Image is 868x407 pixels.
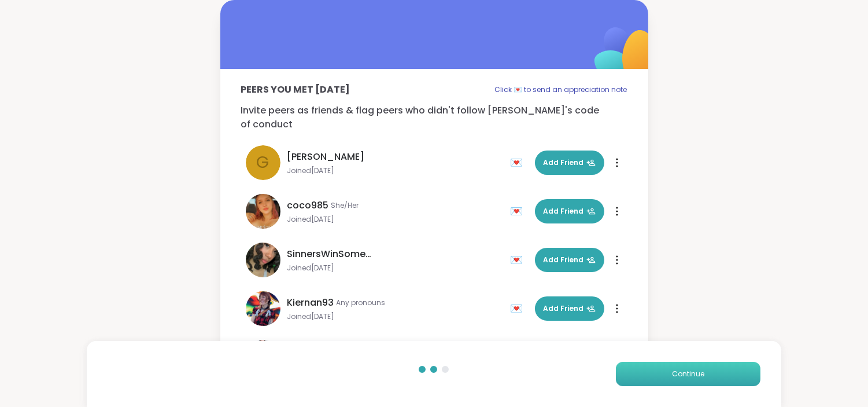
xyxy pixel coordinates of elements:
[544,255,596,265] span: Add Friend
[511,202,528,221] div: 💌
[616,362,760,386] button: Continue
[287,296,334,310] span: Kiernan93
[246,194,280,229] img: coco985
[287,150,365,164] span: [PERSON_NAME]
[544,157,596,168] span: Add Friend
[535,248,604,272] button: Add Friend
[495,83,627,97] p: Click 💌 to send an appreciation note
[287,215,504,224] span: Joined [DATE]
[246,243,280,277] img: SinnersWinSometimes
[246,291,280,326] img: Kiernan93
[672,369,704,379] span: Continue
[535,296,604,321] button: Add Friend
[287,263,504,273] span: Joined [DATE]
[241,83,350,97] p: Peers you met [DATE]
[241,104,627,131] p: Invite peers as friends & flag peers who didn't follow [PERSON_NAME]'s code of conduct
[287,312,504,321] span: Joined [DATE]
[511,251,528,269] div: 💌
[511,299,528,318] div: 💌
[331,201,359,210] span: She/Her
[257,151,269,175] span: G
[535,199,604,223] button: Add Friend
[511,153,528,172] div: 💌
[535,151,604,175] button: Add Friend
[544,303,596,314] span: Add Friend
[287,199,329,212] span: coco985
[337,298,386,307] span: Any pronouns
[544,206,596,217] span: Add Friend
[287,166,504,175] span: Joined [DATE]
[246,340,280,375] img: JollyJessie38
[287,247,374,261] span: SinnersWinSometimes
